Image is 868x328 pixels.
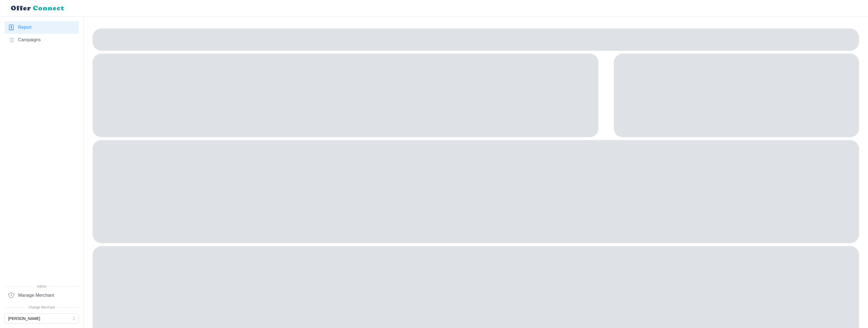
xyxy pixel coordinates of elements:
span: Report [18,24,31,31]
button: [PERSON_NAME] [4,313,79,324]
a: Campaigns [4,34,79,46]
span: Change Merchant [4,305,79,310]
a: Report [4,21,79,34]
span: Manage Merchant [18,292,54,299]
img: loyalBe Logo [9,3,67,13]
a: Manage Merchant [4,289,79,302]
span: Admin [4,284,79,289]
span: Campaigns [18,37,41,44]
